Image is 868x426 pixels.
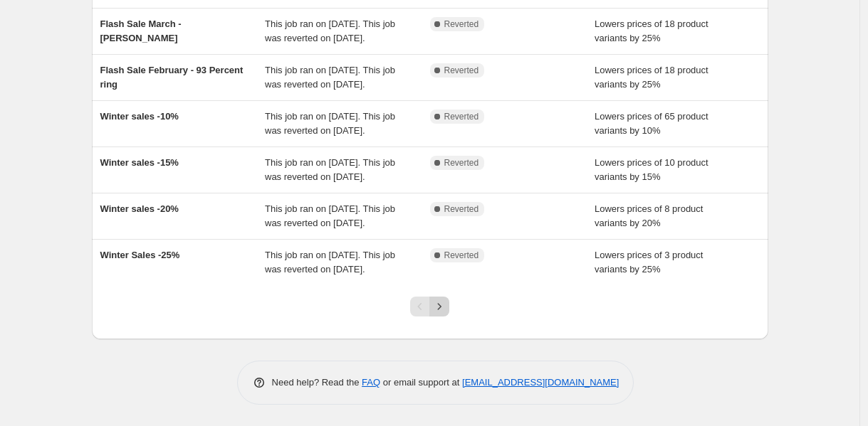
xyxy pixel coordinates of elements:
[100,65,244,90] span: Flash Sale February - 93 Percent ring
[595,203,703,228] span: Lowers prices of 8 product variants by 20%
[444,203,479,215] span: Reverted
[444,18,479,30] span: Reverted
[444,250,479,261] span: Reverted
[595,18,708,43] span: Lowers prices of 18 product variants by 25%
[100,157,179,168] span: Winter sales -15%
[272,377,362,388] span: Need help? Read the
[444,157,479,169] span: Reverted
[265,65,395,90] span: This job ran on [DATE]. This job was reverted on [DATE].
[429,297,449,316] button: Next
[265,111,395,136] span: This job ran on [DATE]. This job was reverted on [DATE].
[380,377,462,388] span: or email support at
[595,250,703,275] span: Lowers prices of 3 product variants by 25%
[100,111,179,122] span: Winter sales -10%
[265,203,395,228] span: This job ran on [DATE]. This job was reverted on [DATE].
[100,250,180,260] span: Winter Sales -25%
[265,157,395,182] span: This job ran on [DATE]. This job was reverted on [DATE].
[595,111,708,136] span: Lowers prices of 65 product variants by 10%
[265,250,395,275] span: This job ran on [DATE]. This job was reverted on [DATE].
[265,18,395,43] span: This job ran on [DATE]. This job was reverted on [DATE].
[444,111,479,122] span: Reverted
[100,18,182,43] span: Flash Sale March - [PERSON_NAME]
[410,297,449,316] nav: Pagination
[595,157,708,182] span: Lowers prices of 10 product variants by 15%
[362,377,380,388] a: FAQ
[462,377,619,388] a: [EMAIL_ADDRESS][DOMAIN_NAME]
[444,65,479,76] span: Reverted
[595,65,708,90] span: Lowers prices of 18 product variants by 25%
[100,203,179,214] span: Winter sales -20%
